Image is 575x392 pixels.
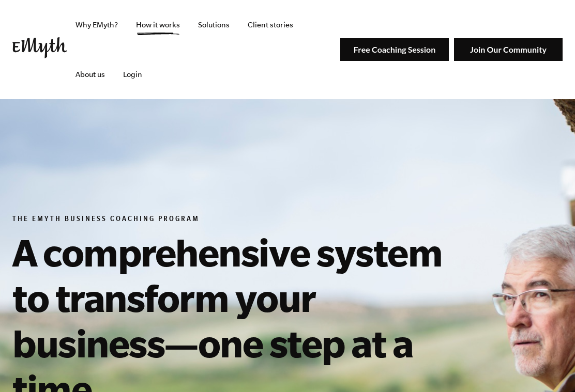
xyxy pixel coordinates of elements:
[12,215,452,225] h6: The EMyth Business Coaching Program
[115,50,150,99] a: Login
[523,342,575,392] iframe: Chat Widget
[12,37,67,58] img: EMyth
[67,50,113,99] a: About us
[340,38,449,61] img: Free Coaching Session
[454,38,563,61] img: Join Our Community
